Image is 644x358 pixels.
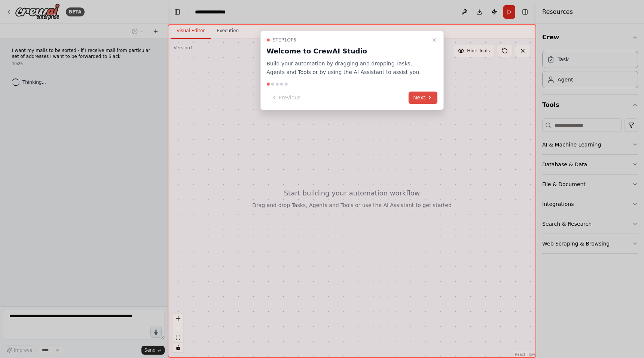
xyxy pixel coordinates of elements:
[272,37,296,43] span: Step 1 of 5
[409,92,437,104] button: Next
[266,92,305,104] button: Previous
[172,7,183,17] button: Hide left sidebar
[430,36,439,44] button: Close walkthrough
[266,59,428,77] p: Build your automation by dragging and dropping Tasks, Agents and Tools or by using the AI Assista...
[266,46,428,56] h3: Welcome to CrewAI Studio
